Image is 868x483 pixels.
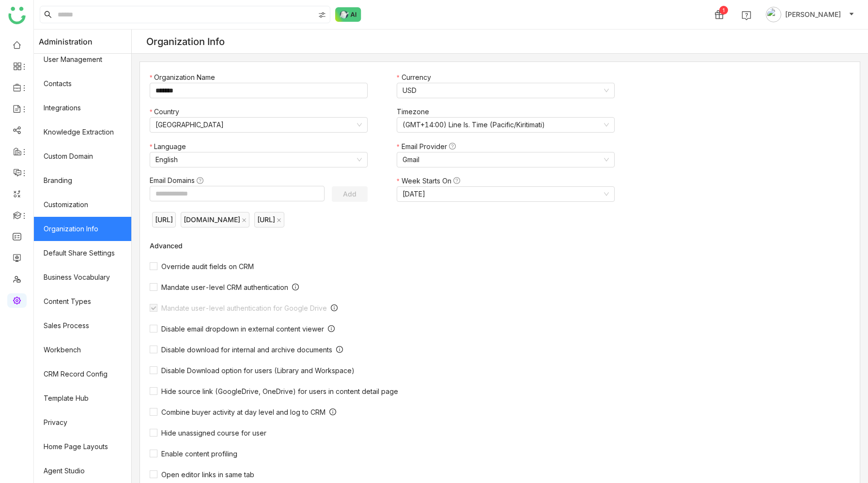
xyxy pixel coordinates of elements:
[150,241,634,250] div: Advanced
[34,338,131,362] a: Workbench
[719,6,728,15] div: 1
[34,168,131,193] a: Branding
[181,212,249,227] nz-tag: [DOMAIN_NAME]
[157,450,241,458] span: Enable content profiling
[34,47,131,72] a: User Management
[332,186,368,202] button: Add
[34,386,131,410] a: Template Hub
[150,175,208,186] label: Email Domains
[157,346,336,354] span: Disable download for internal and archive documents
[34,435,131,459] a: Home Page Layouts
[150,106,184,117] label: Country
[157,262,258,271] span: Override audit fields on CRM
[403,118,609,132] nz-select-item: (GMT+14:00) Line Is. Time (Pacific/Kiritimati)
[397,141,460,152] label: Email Provider
[157,304,331,312] span: Mandate user-level authentication for Google Drive
[150,141,191,152] label: Language
[766,7,781,22] img: avatar
[254,212,284,227] nz-tag: [URL]
[34,314,131,338] a: Sales Process
[318,11,326,19] img: search-type.svg
[34,289,131,314] a: Content Types
[34,120,131,144] a: Knowledge Extraction
[146,36,225,47] div: Organization Info
[157,429,270,437] span: Hide unassigned course for user
[397,106,434,117] label: Timezone
[157,408,329,416] span: Combine buyer activity at day level and log to CRM
[34,144,131,168] a: Custom Domain
[155,118,362,132] nz-select-item: United States
[764,7,856,22] button: [PERSON_NAME]
[157,366,358,375] span: Disable Download option for users (Library and Workspace)
[397,176,465,186] label: Week Starts On
[397,72,435,83] label: Currency
[34,362,131,386] a: CRM Record Config
[39,30,93,54] span: Administration
[742,11,751,20] img: help.svg
[157,470,258,479] span: Open editor links in same tab
[157,387,402,395] span: Hide source link (GoogleDrive, OneDrive) for users in content detail page
[34,459,131,483] a: Agent Studio
[155,152,362,167] nz-select-item: English
[785,9,841,20] span: [PERSON_NAME]
[34,241,131,265] a: Default Share Settings
[335,7,361,22] img: ask-buddy-normal.svg
[403,187,609,201] nz-select-item: Sunday
[152,212,176,227] nz-tag: [URL]
[150,72,220,83] label: Organization Name
[34,410,131,435] a: Privacy
[403,152,609,167] nz-select-item: Gmail
[34,265,131,289] a: Business Vocabulary
[403,83,609,98] nz-select-item: USD
[157,325,328,333] span: Disable email dropdown in external content viewer
[8,7,26,24] img: logo
[157,283,292,291] span: Mandate user-level CRM authentication
[34,217,131,241] a: Organization Info
[34,96,131,120] a: Integrations
[34,72,131,96] a: Contacts
[34,193,131,217] a: Customization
